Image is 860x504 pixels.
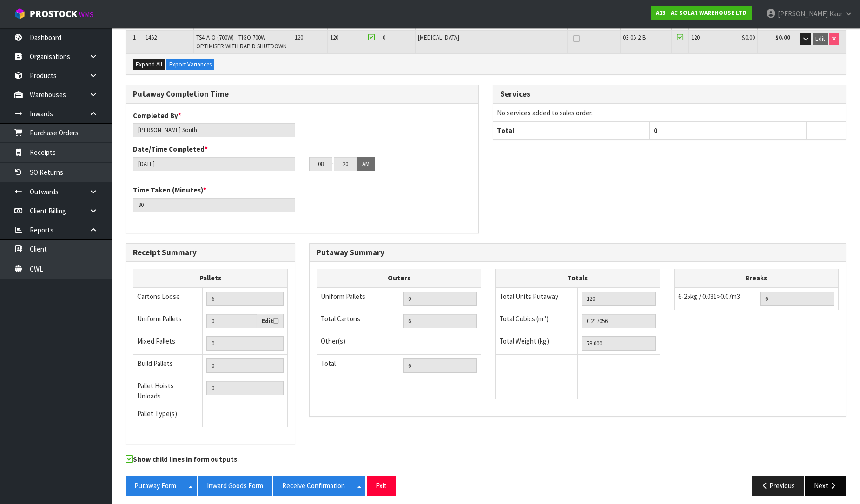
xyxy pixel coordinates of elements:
th: Totals [496,269,660,287]
span: 1 [133,33,136,41]
td: Total Weight (kg) [496,332,578,354]
label: Completed By [133,111,181,120]
input: Manual [206,358,284,373]
button: Inward Goods Form [198,476,272,496]
h3: Putaway Summary [317,248,839,257]
td: : [332,157,334,172]
button: Receive Confirmation [273,476,354,496]
td: Build Pallets [133,355,203,377]
input: Date/Time completed [133,157,295,171]
th: Outers [317,269,481,287]
input: MM [334,157,357,171]
h3: Putaway Completion Time [133,90,471,99]
span: 120 [330,33,338,41]
span: 0 [654,126,657,135]
span: $0.00 [742,33,755,41]
img: cube-alt.png [14,8,26,20]
button: Next [805,476,846,496]
button: Putaway Form [126,476,185,496]
input: UNIFORM P + MIXED P + BUILD P [206,381,284,395]
td: Other(s) [317,332,399,354]
th: Breaks [674,269,838,287]
th: Total [493,122,650,139]
td: Total [317,354,399,377]
td: Uniform Pallets [133,310,203,332]
input: OUTERS TOTAL = CTN [403,314,477,328]
th: Pallets [133,269,288,287]
span: 0 [383,33,385,41]
span: ProStock [30,8,77,20]
td: Uniform Pallets [317,287,399,310]
span: 1452 [146,33,157,41]
input: Manual [206,336,284,351]
button: Exit [367,476,396,496]
button: Export Variances [166,59,214,70]
strong: $0.00 [775,33,790,41]
strong: A13 - AC SOLAR WAREHOUSE LTD [656,9,747,17]
td: No services added to sales order. [493,104,846,121]
td: Total Cubics (m³) [496,310,578,332]
label: Date/Time Completed [133,144,208,154]
input: TOTAL PACKS [403,358,477,373]
h3: Receipt Summary [133,248,288,257]
td: Mixed Pallets [133,332,203,355]
span: 120 [295,33,303,41]
label: Show child lines in form outputs. [126,454,239,466]
small: WMS [79,10,93,19]
label: Time Taken (Minutes) [133,185,206,195]
span: 120 [691,33,700,41]
span: [PERSON_NAME] [778,9,828,18]
span: 6-25kg / 0.031>0.07m3 [678,292,740,301]
button: Previous [752,476,804,496]
button: AM [357,157,375,172]
input: Time Taken [133,198,295,212]
td: Pallet Type(s) [133,405,203,427]
span: Kaur [829,9,843,18]
h3: Services [500,90,839,99]
span: TS4-A-O (700W) - TIGO 700W OPTIMISER WITH RAPID SHUTDOWN [196,33,287,50]
span: [MEDICAL_DATA] [418,33,459,41]
td: Pallet Hoists Unloads [133,377,203,405]
input: Manual [206,292,284,306]
td: Cartons Loose [133,287,203,310]
input: Uniform Pallets [206,314,257,328]
input: HH [309,157,332,171]
button: Expand All [133,59,165,70]
span: 03-05-2-B [623,33,646,41]
label: Edit [262,317,278,326]
span: Expand All [136,60,162,68]
td: Total Units Putaway [496,287,578,310]
input: UNIFORM P LINES [403,292,477,306]
td: Total Cartons [317,310,399,332]
a: A13 - AC SOLAR WAREHOUSE LTD [651,6,752,20]
button: Edit [813,33,828,45]
span: Edit [815,35,825,43]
